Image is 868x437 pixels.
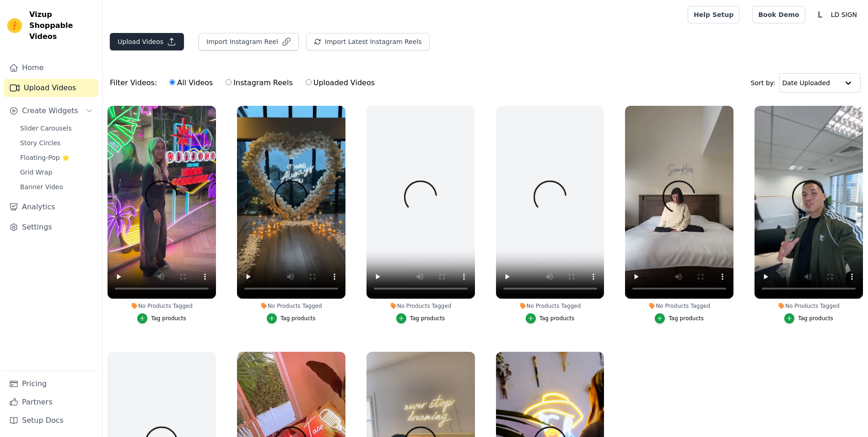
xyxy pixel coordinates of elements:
[669,315,704,322] div: Tag products
[784,313,833,323] button: Tag products
[199,33,299,50] button: Import Instagram Reel
[22,105,78,116] span: Create Widgets
[15,137,98,149] a: Story Circles
[15,122,98,135] a: Slider Carousels
[306,79,312,85] input: Uploaded Videos
[7,18,22,33] img: Vizup
[4,59,98,77] a: Home
[20,182,63,191] span: Banner Video
[169,77,213,89] label: All Videos
[110,33,184,50] button: Upload Videos
[15,151,98,164] a: Floating-Pop ⭐
[4,218,98,236] a: Settings
[137,313,186,323] button: Tag products
[4,198,98,216] a: Analytics
[752,6,805,23] a: Book Demo
[751,73,861,93] div: Sort by:
[280,315,316,322] div: Tag products
[225,77,293,89] label: Instagram Reels
[4,102,98,120] button: Create Widgets
[396,313,445,323] button: Tag products
[226,79,232,85] input: Instagram Reels
[20,124,72,133] span: Slider Carousels
[496,302,604,310] div: No Products Tagged
[267,313,316,323] button: Tag products
[798,315,833,322] div: Tag products
[818,10,822,19] text: L
[813,6,861,23] button: L LD SIGN
[827,6,861,23] p: LD SIGN
[15,166,98,179] a: Grid Wrap
[655,313,704,323] button: Tag products
[151,315,186,322] div: Tag products
[20,138,60,147] span: Story Circles
[306,33,430,50] button: Import Latest Instagram Reels
[108,302,216,310] div: No Products Tagged
[4,411,98,430] a: Setup Docs
[410,315,445,322] div: Tag products
[755,302,863,310] div: No Products Tagged
[110,72,380,93] div: Filter Videos:
[4,79,98,97] a: Upload Videos
[29,9,95,42] span: Vizup Shoppable Videos
[4,375,98,393] a: Pricing
[237,302,345,310] div: No Products Tagged
[305,77,375,89] label: Uploaded Videos
[539,315,575,322] div: Tag products
[4,393,98,411] a: Partners
[367,302,475,310] div: No Products Tagged
[526,313,575,323] button: Tag products
[20,168,52,177] span: Grid Wrap
[625,302,733,310] div: No Products Tagged
[15,180,98,193] a: Banner Video
[20,153,70,162] span: Floating-Pop ⭐
[169,79,175,85] input: All Videos
[688,6,739,23] a: Help Setup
